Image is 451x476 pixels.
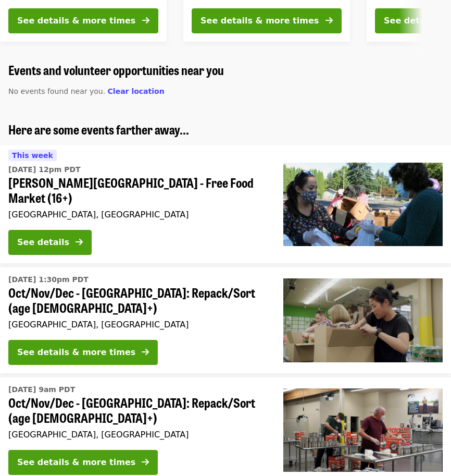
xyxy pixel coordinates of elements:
[8,230,92,255] button: See details
[17,346,135,359] div: See details & more times
[8,60,224,79] span: Events and volunteer opportunities near you
[8,175,267,205] span: [PERSON_NAME][GEOGRAPHIC_DATA] - Free Food Market (16+)
[17,456,135,469] div: See details & more times
[8,8,158,33] button: See details & more times
[8,210,267,219] div: [GEOGRAPHIC_DATA], [GEOGRAPHIC_DATA]
[283,278,443,362] img: Oct/Nov/Dec - Portland: Repack/Sort (age 8+) organized by Oregon Food Bank
[142,16,149,26] i: arrow-right icon
[283,388,443,472] img: Oct/Nov/Dec - Portland: Repack/Sort (age 16+) organized by Oregon Food Bank
[76,237,83,247] i: arrow-right icon
[17,236,69,249] div: See details
[8,450,158,475] button: See details & more times
[325,16,333,26] i: arrow-right icon
[8,274,89,285] time: [DATE] 1:30pm PDT
[12,151,53,160] span: This week
[8,285,267,315] span: Oct/Nov/Dec - [GEOGRAPHIC_DATA]: Repack/Sort (age [DEMOGRAPHIC_DATA]+)
[8,384,75,395] time: [DATE] 9am PDT
[142,347,149,357] i: arrow-right icon
[8,164,81,175] time: [DATE] 12pm PDT
[8,87,105,95] span: No events found near you.
[8,120,189,138] span: Here are some events farther away...
[142,457,149,467] i: arrow-right icon
[108,86,165,97] button: Clear location
[8,320,267,329] div: [GEOGRAPHIC_DATA], [GEOGRAPHIC_DATA]
[17,15,135,27] div: See details & more times
[8,430,267,440] div: [GEOGRAPHIC_DATA], [GEOGRAPHIC_DATA]
[8,340,158,365] button: See details & more times
[108,87,165,95] span: Clear location
[201,15,319,27] div: See details & more times
[192,8,342,33] button: See details & more times
[8,395,267,425] span: Oct/Nov/Dec - [GEOGRAPHIC_DATA]: Repack/Sort (age [DEMOGRAPHIC_DATA]+)
[283,163,443,246] img: Sitton Elementary - Free Food Market (16+) organized by Oregon Food Bank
